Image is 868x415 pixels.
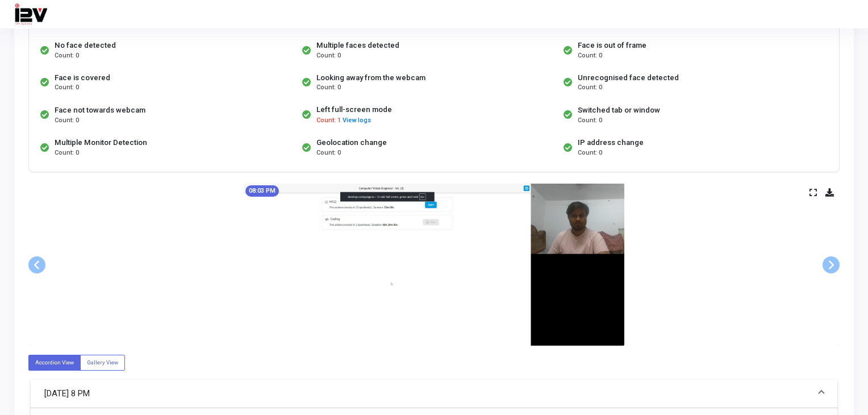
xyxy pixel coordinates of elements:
div: Looking away from the webcam [316,72,425,84]
span: Count: 0 [316,148,341,158]
div: Unrecognised face detected [578,72,679,84]
label: Accordion View [28,355,81,370]
mat-expansion-panel-header: [DATE] 8 PM [31,380,837,408]
button: View logs [342,115,372,126]
span: Count: 0 [55,148,79,158]
span: Count: 0 [316,51,341,61]
div: Multiple faces detected [316,40,399,51]
div: IP address change [578,137,644,148]
span: Count: 0 [578,83,602,93]
label: Gallery View [80,355,125,370]
span: Count: 0 [578,51,602,61]
div: Face is covered [55,72,110,84]
span: Count: 0 [316,83,341,93]
span: Count: 0 [578,148,602,158]
mat-chip: 08:03 PM [245,185,279,197]
div: Multiple Monitor Detection [55,137,147,148]
mat-panel-title: [DATE] 8 PM [44,387,810,400]
div: Left full-screen mode [316,104,392,115]
span: Count: 0 [578,116,602,126]
span: Count: 0 [55,83,79,93]
div: Face is out of frame [578,40,646,51]
div: Face not towards webcam [55,105,145,116]
img: screenshot-1754490818624.jpeg [244,184,624,345]
img: logo [14,3,47,26]
div: Geolocation change [316,137,387,148]
span: Count: 0 [55,51,79,61]
div: Switched tab or window [578,105,660,116]
div: No face detected [55,40,116,51]
span: Count: 1 [316,116,341,126]
span: Count: 0 [55,116,79,126]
